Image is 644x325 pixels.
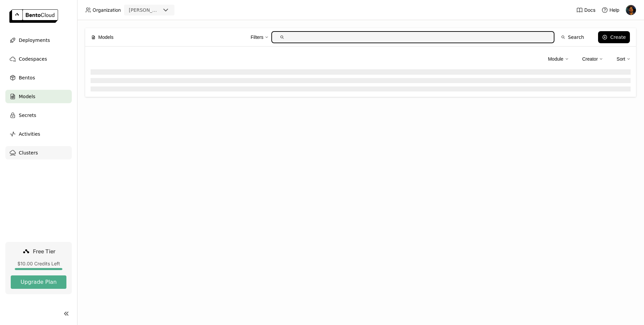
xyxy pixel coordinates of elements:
[98,34,113,41] span: Models
[5,242,72,294] a: Free Tier$10.00 Credits LeftUpgrade Plan
[19,111,36,119] span: Secrets
[626,5,636,15] img: Harsh Gupta
[19,130,40,138] span: Activities
[11,275,66,289] button: Upgrade Plan
[557,31,588,43] button: Search
[5,90,72,103] a: Models
[5,127,72,141] a: Activities
[582,55,598,63] div: Creator
[19,55,47,63] span: Codespaces
[33,248,55,255] span: Free Tier
[5,71,72,84] a: Bentos
[19,149,38,157] span: Clusters
[616,55,625,63] div: Sort
[5,52,72,66] a: Codespaces
[609,7,620,13] span: Help
[548,52,569,66] div: Module
[251,30,269,44] div: Filters
[548,55,563,63] div: Module
[161,7,162,14] input: Selected felvin.
[576,7,595,13] a: Docs
[616,52,631,66] div: Sort
[19,74,35,82] span: Bentos
[582,52,603,66] div: Creator
[5,109,72,122] a: Secrets
[11,261,66,267] div: $10.00 Credits Left
[251,34,263,41] div: Filters
[5,146,72,159] a: Clusters
[598,31,630,43] button: Create
[129,7,160,13] div: [PERSON_NAME]
[93,7,121,13] span: Organization
[5,34,72,47] a: Deployments
[601,7,620,13] div: Help
[584,7,595,13] span: Docs
[610,35,626,40] div: Create
[19,92,35,101] span: Models
[9,9,58,23] img: logo
[19,36,50,44] span: Deployments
